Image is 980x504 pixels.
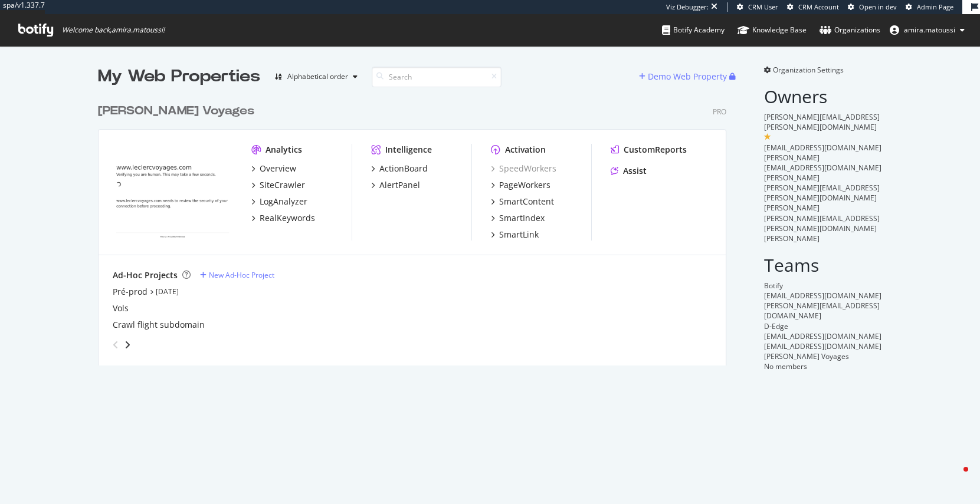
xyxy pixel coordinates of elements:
[940,464,968,492] iframe: Intercom live chat
[371,163,428,174] a: ActionBoard
[787,2,839,12] a: CRM Account
[611,144,687,156] a: CustomReports
[737,2,778,12] a: CRM User
[266,144,302,156] div: Analytics
[98,103,254,120] div: [PERSON_NAME] Voyages
[917,2,953,11] span: Admin Page
[880,21,974,39] button: amira.matoussi
[662,24,725,36] div: Botify Academy
[260,196,307,207] div: LogAnalyzer
[499,229,539,241] div: SmartLink
[371,179,420,191] a: AlertPanel
[764,87,883,106] h2: Owners
[764,361,883,371] div: No members
[764,213,880,243] span: [PERSON_NAME][EMAIL_ADDRESS][PERSON_NAME][DOMAIN_NAME][PERSON_NAME]
[491,229,539,241] a: SmartLink
[764,112,880,132] span: [PERSON_NAME][EMAIL_ADDRESS][PERSON_NAME][DOMAIN_NAME]
[499,196,554,207] div: SmartContent
[113,286,148,298] a: Pré-prod
[499,212,545,224] div: SmartIndex
[820,24,880,36] div: Organizations
[764,331,881,341] span: [EMAIL_ADDRESS][DOMAIN_NAME]
[98,103,259,120] a: [PERSON_NAME] Voyages
[113,319,205,331] a: Crawl flight subdomain
[113,269,178,281] div: Ad-Hoc Projects
[287,73,348,80] div: Alphabetical order
[379,179,420,191] div: AlertPanel
[738,24,807,36] div: Knowledge Base
[491,196,554,207] a: SmartContent
[62,25,165,35] span: Welcome back, amira.matoussi !
[773,65,844,75] span: Organization Settings
[108,335,123,354] div: angle-left
[491,179,550,191] a: PageWorkers
[200,270,274,280] a: New Ad-Hoc Project
[662,14,725,46] a: Botify Academy
[639,67,729,86] button: Demo Web Property
[624,144,687,156] div: CustomReports
[764,163,881,183] span: [EMAIL_ADDRESS][DOMAIN_NAME][PERSON_NAME]
[713,107,726,117] div: Pro
[499,179,550,191] div: PageWorkers
[764,255,883,275] h2: Teams
[113,144,232,239] img: leclercvoyages.com
[798,2,839,11] span: CRM Account
[904,25,955,35] span: amira.matoussi
[209,270,274,280] div: New Ad-Hoc Project
[764,143,881,163] span: [EMAIL_ADDRESS][DOMAIN_NAME][PERSON_NAME]
[123,339,132,351] div: angle-right
[270,67,362,86] button: Alphabetical order
[372,67,502,87] input: Search
[98,88,736,365] div: grid
[98,65,260,88] div: My Web Properties
[260,163,296,174] div: Overview
[251,163,296,174] a: Overview
[764,321,883,331] div: D-Edge
[666,2,709,12] div: Viz Debugger:
[156,286,179,297] a: [DATE]
[639,71,729,81] a: Demo Web Property
[251,179,305,191] a: SiteCrawler
[738,14,807,46] a: Knowledge Base
[764,281,883,291] div: Botify
[385,144,432,156] div: Intelligence
[491,212,545,224] a: SmartIndex
[859,2,897,11] span: Open in dev
[260,179,305,191] div: SiteCrawler
[505,144,546,156] div: Activation
[260,212,315,224] div: RealKeywords
[820,14,880,46] a: Organizations
[764,351,883,361] div: [PERSON_NAME] Voyages
[748,2,778,11] span: CRM User
[251,212,315,224] a: RealKeywords
[611,165,647,177] a: Assist
[906,2,953,12] a: Admin Page
[764,341,881,351] span: [EMAIL_ADDRESS][DOMAIN_NAME]
[491,163,556,174] a: SpeedWorkers
[848,2,897,12] a: Open in dev
[113,302,129,314] a: Vols
[648,71,727,83] div: Demo Web Property
[623,165,647,177] div: Assist
[764,183,880,213] span: [PERSON_NAME][EMAIL_ADDRESS][PERSON_NAME][DOMAIN_NAME][PERSON_NAME]
[251,196,307,207] a: LogAnalyzer
[764,291,881,301] span: [EMAIL_ADDRESS][DOMAIN_NAME]
[379,163,428,174] div: ActionBoard
[764,301,880,321] span: [PERSON_NAME][EMAIL_ADDRESS][DOMAIN_NAME]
